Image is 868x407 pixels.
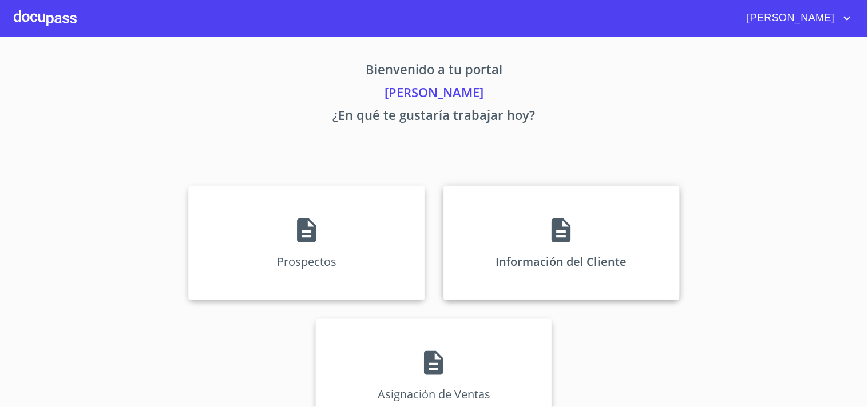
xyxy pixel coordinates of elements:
p: ¿En qué te gustaría trabajar hoy? [82,106,787,129]
span: [PERSON_NAME] [739,9,841,27]
p: Bienvenido a tu portal [82,60,787,83]
p: Prospectos [277,254,336,269]
p: Información del Cliente [496,254,627,269]
button: account of current user [739,9,854,27]
p: Asignación de Ventas [378,386,490,402]
p: [PERSON_NAME] [82,83,787,106]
